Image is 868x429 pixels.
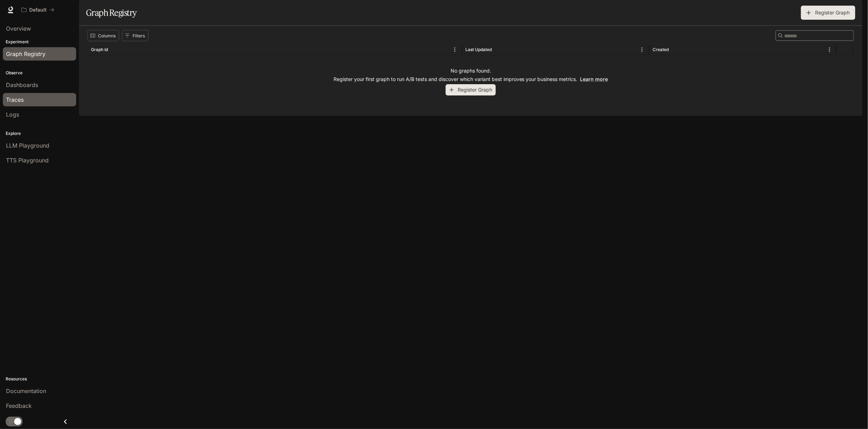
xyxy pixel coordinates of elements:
p: Register your first graph to run A/B tests and discover which variant best improves your business... [334,76,608,83]
button: Sort [670,44,680,55]
div: Created [653,47,669,52]
a: Learn more [580,76,608,82]
div: Last Updated [465,47,492,52]
button: Sort [109,44,119,55]
button: Show filters [122,30,148,41]
p: No graphs found. [451,67,491,74]
h1: Graph Registry [86,6,137,20]
button: Menu [824,44,835,55]
button: Menu [450,44,460,55]
div: Graph Id [91,47,108,52]
button: All workspaces [18,3,57,17]
div: Search [776,30,854,41]
p: Default [29,7,47,13]
button: Menu [637,44,647,55]
button: Register Graph [801,6,855,20]
button: Select columns [87,30,119,41]
button: Sort [493,44,503,55]
button: Register Graph [446,84,496,96]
